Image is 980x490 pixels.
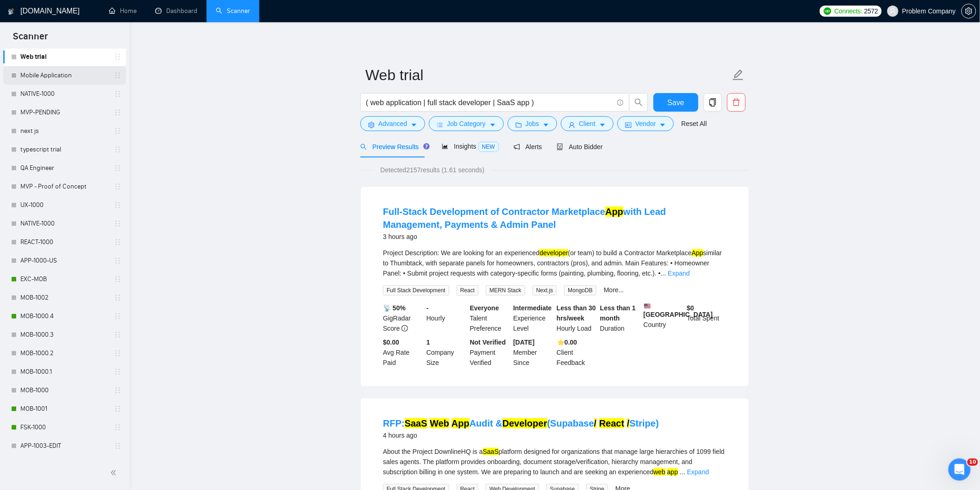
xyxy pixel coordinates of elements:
span: info-circle [617,100,623,106]
mark: App [605,207,623,217]
span: robot [557,144,563,150]
div: Total Spent [685,303,729,333]
mark: developer [540,249,568,257]
span: holder [114,164,121,172]
div: Avg Rate Paid [381,337,425,368]
button: barsJob Categorycaret-down [429,116,503,131]
mark: web [653,468,666,476]
span: NEW [478,142,499,152]
button: Save [653,93,698,112]
mark: / [594,418,597,428]
span: caret-down [411,121,417,128]
img: logo [8,4,14,19]
a: Full-Stack Development of Contractor MarketplaceAppwith Lead Management, Payments & Admin Panel [383,207,666,230]
span: ... [680,468,685,476]
button: folderJobscaret-down [508,116,558,131]
a: FSK-1001 [20,455,108,474]
button: search [629,93,648,112]
span: setting [368,121,375,128]
span: holder [114,183,121,190]
a: NATIVE-1000 [20,214,108,233]
span: idcard [625,121,632,128]
div: About the Project DownlineHQ is a platform designed for organizations that manage large hierarchi... [383,446,727,477]
span: Preview Results [360,143,427,151]
a: setting [961,7,976,15]
span: caret-down [660,121,666,128]
span: Auto Bidder [557,143,603,151]
b: - [427,304,429,312]
a: Web trial [20,48,108,66]
mark: App [452,418,470,428]
a: More... [604,286,624,294]
div: Project Description: We are looking for an experienced (or team) to build a Contractor Marketplac... [383,248,727,278]
mark: / [627,418,630,428]
a: MOB-1000.4 [20,307,108,326]
b: Intermediate [513,304,552,312]
a: APP-1000-US [20,251,108,270]
a: Expand [668,270,690,277]
span: ... [661,270,666,277]
div: 4 hours ago [383,430,659,441]
a: homeHome [109,7,137,15]
div: GigRadar Score [381,303,425,333]
span: Save [667,97,684,108]
span: caret-down [543,121,549,128]
span: Alerts [514,143,542,151]
a: FSK-1000 [20,418,108,437]
a: APP-1003-EDIT [20,437,108,455]
span: holder [114,331,121,339]
a: NATIVE-1000 [20,85,108,103]
button: setting [961,4,976,19]
span: holder [114,294,121,302]
b: Less than 1 month [600,304,636,322]
span: holder [114,387,121,394]
span: notification [514,144,520,150]
span: holder [114,220,121,227]
span: Insights [442,143,498,150]
span: Detected 2157 results (1.61 seconds) [374,165,491,175]
a: QA Engineer [20,159,108,177]
b: Everyone [470,304,499,312]
span: area-chart [442,143,448,150]
mark: SaaS [483,448,499,455]
button: idcardVendorcaret-down [617,116,674,131]
span: setting [962,7,976,15]
img: upwork-logo.png [824,7,831,15]
a: MOB-1000.2 [20,344,108,363]
span: holder [114,109,121,116]
span: 2572 [864,6,878,16]
span: MERN Stack [486,285,525,295]
span: holder [114,90,121,98]
span: caret-down [490,121,496,128]
b: $0.00 [383,339,399,346]
span: Client [579,119,596,129]
a: next js [20,122,108,140]
span: Scanner [6,30,55,49]
span: holder [114,313,121,320]
span: double-left [110,468,119,477]
div: Duration [598,303,642,333]
button: settingAdvancedcaret-down [360,116,425,131]
a: EXC-MOB [20,270,108,289]
span: holder [114,276,121,283]
span: search [630,98,647,107]
span: Job Category [447,119,485,129]
span: holder [114,405,121,413]
span: Jobs [526,119,540,129]
button: userClientcaret-down [561,116,614,131]
a: MVP - Proof of Concept [20,177,108,196]
span: React [457,285,478,295]
span: user [569,121,575,128]
span: Full Stack Development [383,285,449,295]
span: holder [114,442,121,450]
button: delete [727,93,746,112]
a: REACT-1000 [20,233,108,251]
span: info-circle [402,325,408,332]
span: holder [114,350,121,357]
span: Advanced [378,119,407,129]
span: Connects: [835,6,862,16]
div: Country [642,303,685,333]
input: Search Freelance Jobs... [366,97,613,108]
a: RFP:SaaS Web AppAudit &Developer(Supabase/ React /Stripe) [383,418,659,428]
b: [GEOGRAPHIC_DATA] [644,303,713,318]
